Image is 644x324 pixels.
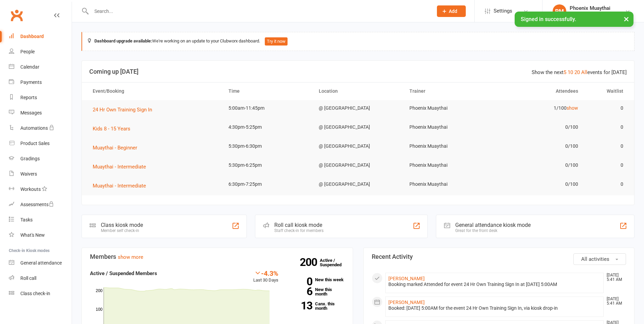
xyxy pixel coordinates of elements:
[20,49,35,54] div: People
[494,157,584,173] td: 0/100
[403,100,494,116] td: Phoenix Muaythai
[289,287,345,296] a: 6New this month
[81,32,634,51] div: We're working on an update to your Clubworx dashboard.
[494,83,584,100] th: Attendees
[93,144,142,152] button: Muaythai - Beginner
[20,95,37,100] div: Reports
[9,59,72,75] a: Calendar
[494,3,512,19] span: Settings
[20,34,44,39] div: Dashboard
[494,176,584,192] td: 0/100
[289,301,312,311] strong: 13
[584,157,629,173] td: 0
[584,138,629,154] td: 0
[584,176,629,192] td: 0
[20,110,42,115] div: Messages
[300,257,320,267] strong: 200
[455,222,531,228] div: General attendance kiosk mode
[372,253,626,260] h3: Recent Activity
[494,138,584,154] td: 0/100
[9,75,72,90] a: Payments
[388,305,601,311] div: Booked: [DATE] 5:00AM for the event 24 Hr Own Training Sign In, via kiosk drop-in
[494,119,584,135] td: 0/100
[222,83,313,100] th: Time
[20,171,37,177] div: Waivers
[313,83,403,100] th: Location
[20,232,45,238] div: What's New
[20,217,33,222] div: Tasks
[313,157,403,173] td: @ [GEOGRAPHIC_DATA]
[9,228,72,243] a: What's New
[620,12,632,26] button: ×
[403,138,494,154] td: Phoenix Muaythai
[403,119,494,135] td: Phoenix Muaythai
[313,100,403,116] td: @ [GEOGRAPHIC_DATA]
[313,119,403,135] td: @ [GEOGRAPHIC_DATA]
[90,253,345,260] h3: Members
[253,269,278,284] div: Last 30 Days
[20,202,54,207] div: Assessments
[9,136,72,151] a: Product Sales
[93,106,157,114] button: 24 Hr Own Training Sign In
[388,276,425,281] a: [PERSON_NAME]
[320,253,350,272] a: 200Active / Suspended
[9,182,72,197] a: Workouts
[449,8,457,14] span: Add
[570,11,610,17] div: Phoenix Muaythai
[20,156,40,161] div: Gradings
[289,286,312,296] strong: 6
[567,105,578,111] a: show
[9,29,72,44] a: Dashboard
[494,100,584,116] td: 1/100
[274,222,324,228] div: Roll call kiosk mode
[403,157,494,173] td: Phoenix Muaythai
[9,44,72,59] a: People
[222,100,313,116] td: 5:00am-11:45pm
[9,271,72,286] a: Roll call
[20,275,36,281] div: Roll call
[603,297,626,306] time: [DATE] 5:41 AM
[222,119,313,135] td: 4:30pm-5:25pm
[9,121,72,136] a: Automations
[9,151,72,166] a: Gradings
[222,176,313,192] td: 6:30pm-7:25pm
[93,164,146,170] span: Muaythai - Intermediate
[20,291,50,296] div: Class check-in
[9,197,72,212] a: Assessments
[603,273,626,282] time: [DATE] 5:41 AM
[94,38,152,43] strong: Dashboard upgrade available:
[101,222,143,228] div: Class kiosk mode
[568,69,573,75] a: 10
[581,256,609,262] span: All activities
[20,79,42,85] div: Payments
[313,176,403,192] td: @ [GEOGRAPHIC_DATA]
[289,302,345,310] a: 13Canx. this month
[9,255,72,271] a: General attendance kiosk mode
[93,183,146,189] span: Muaythai - Intermediate
[222,138,313,154] td: 5:30pm-6:30pm
[388,282,601,287] div: Booking marked Attended for event 24 Hr Own Training Sign In at [DATE] 5:00AM
[521,16,576,22] span: Signed in successfully.
[9,90,72,105] a: Reports
[20,64,39,70] div: Calendar
[118,254,143,260] a: show more
[20,125,48,131] div: Automations
[93,107,152,113] span: 24 Hr Own Training Sign In
[564,69,566,75] a: 5
[93,163,151,171] button: Muaythai - Intermediate
[9,166,72,182] a: Waivers
[87,83,222,100] th: Event/Booking
[89,6,428,16] input: Search...
[403,83,494,100] th: Trainer
[265,37,288,46] button: Try it now
[93,182,151,190] button: Muaythai - Intermediate
[222,157,313,173] td: 5:30pm-6:25pm
[9,105,72,121] a: Messages
[553,4,566,18] div: PM
[388,300,425,305] a: [PERSON_NAME]
[20,141,50,146] div: Product Sales
[93,126,130,132] span: Kids 8 - 15 Years
[584,100,629,116] td: 0
[8,7,25,24] a: Clubworx
[570,5,610,11] div: Phoenix Muaythai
